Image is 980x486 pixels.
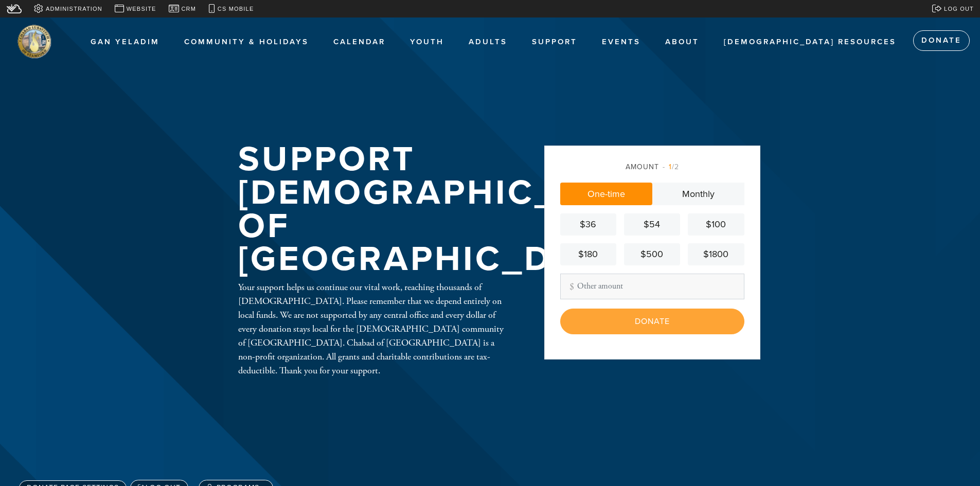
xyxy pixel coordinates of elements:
[461,32,515,52] a: Adults
[176,32,316,52] a: Community & Holidays
[326,32,393,52] a: Calendar
[944,5,974,13] span: Log out
[524,32,585,52] a: Support
[181,5,196,13] span: CRM
[624,213,680,236] a: $54
[560,274,744,299] input: Other amount
[716,32,904,52] a: [DEMOGRAPHIC_DATA] Resources
[692,218,740,231] div: $100
[628,218,676,231] div: $54
[218,5,254,13] span: CS Mobile
[624,243,680,265] a: $500
[594,32,648,52] a: Events
[560,243,616,265] a: $180
[564,247,612,261] div: $180
[238,280,511,377] div: Your support helps us continue our vital work, reaching thousands of [DEMOGRAPHIC_DATA]. Please r...
[560,183,652,205] a: One-time
[127,5,156,13] span: Website
[692,247,740,261] div: $1800
[238,143,668,276] h1: Support [DEMOGRAPHIC_DATA] of [GEOGRAPHIC_DATA]
[669,163,672,171] span: 1
[663,163,679,171] span: /2
[402,32,452,52] a: Youth
[46,5,102,13] span: Administration
[560,161,744,172] div: Amount
[83,32,167,52] a: Gan Yeladim
[913,30,970,51] a: Donate
[657,32,707,52] a: About
[688,243,744,265] a: $1800
[564,218,612,231] div: $36
[560,213,616,236] a: $36
[15,23,52,60] img: stamford%20logo.png
[688,213,744,236] a: $100
[652,183,744,205] a: Monthly
[628,247,676,261] div: $500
